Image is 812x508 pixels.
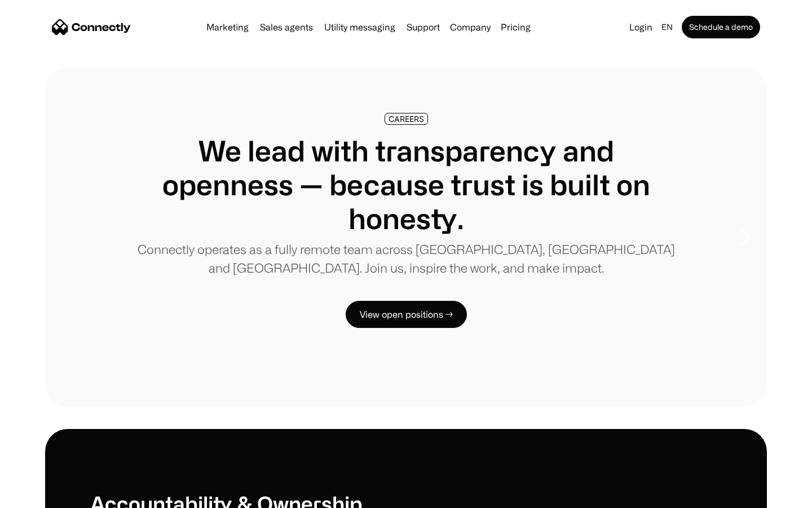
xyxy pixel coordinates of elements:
a: Utility messaging [320,23,400,32]
div: next slide [722,181,767,294]
a: home [52,19,131,36]
h1: We lead with transparency and openness — because trust is built on honesty. [135,134,677,235]
a: Schedule a demo [682,16,760,38]
div: Company [447,19,494,35]
ul: Language list [23,488,68,504]
div: en [657,19,679,35]
div: 1 of 8 [45,68,767,406]
div: Company [450,19,491,35]
a: Sales agents [255,23,317,32]
a: Marketing [202,23,253,32]
a: Login [625,19,657,35]
div: en [661,19,673,35]
div: CAREERS [389,115,424,123]
a: Pricing [496,23,535,32]
a: View open positions → [346,301,467,328]
aside: Language selected: English [11,487,68,504]
p: Connectly operates as a fully remote team across [GEOGRAPHIC_DATA], [GEOGRAPHIC_DATA] and [GEOGRA... [135,240,677,277]
a: Support [402,23,444,32]
div: carousel [45,68,767,406]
